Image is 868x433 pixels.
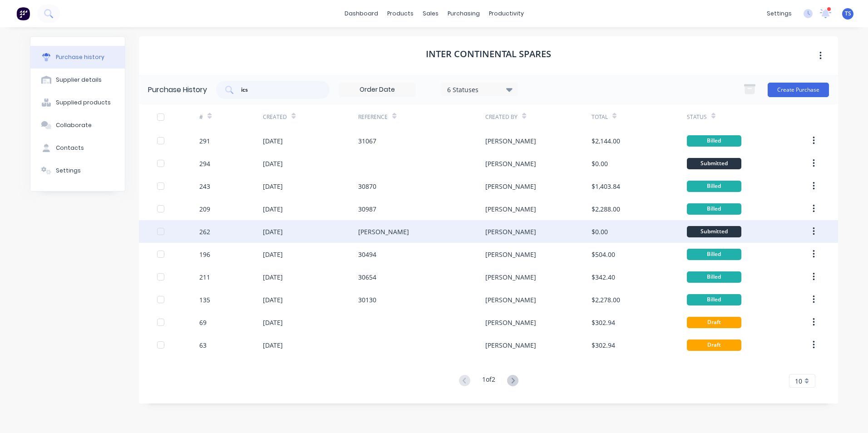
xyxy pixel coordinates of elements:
div: Supplied products [56,98,111,107]
div: [DATE] [263,272,283,282]
h1: Inter Continental Spares [426,49,551,59]
div: [DATE] [263,318,283,327]
div: Total [592,113,608,121]
input: Search purchases... [240,85,316,94]
div: Billed [687,181,741,192]
div: 291 [199,136,210,146]
button: Collaborate [30,114,125,137]
div: [DATE] [263,227,283,236]
div: Billed [687,135,741,147]
div: settings [762,7,796,20]
div: [PERSON_NAME] [485,318,536,327]
div: [PERSON_NAME] [358,227,409,236]
div: [PERSON_NAME] [485,182,536,191]
div: Billed [687,203,741,215]
div: productivity [484,7,528,20]
div: $0.00 [592,159,608,168]
div: Billed [687,294,741,305]
button: Supplied products [30,91,125,114]
div: [DATE] [263,159,283,168]
div: Settings [56,167,81,175]
button: Contacts [30,137,125,159]
div: 135 [199,295,210,305]
div: $342.40 [592,272,615,282]
div: Purchase History [148,84,207,95]
button: Create Purchase [768,83,829,97]
div: sales [418,7,443,20]
div: 1 of 2 [482,374,495,388]
div: 30494 [358,250,376,259]
div: Created By [485,113,518,121]
div: $2,278.00 [592,295,620,305]
div: $302.94 [592,318,615,327]
div: $2,144.00 [592,136,620,146]
button: Settings [30,159,125,182]
div: [PERSON_NAME] [485,136,536,146]
div: # [199,113,203,121]
div: Status [687,113,707,121]
div: [DATE] [263,204,283,214]
img: Factory [16,7,30,20]
div: 69 [199,318,207,327]
div: Draft [687,317,741,328]
div: [DATE] [263,182,283,191]
div: [PERSON_NAME] [485,204,536,214]
button: Purchase history [30,46,125,69]
div: [PERSON_NAME] [485,159,536,168]
div: 30987 [358,204,376,214]
div: $302.94 [592,340,615,350]
div: Created [263,113,287,121]
div: $2,288.00 [592,204,620,214]
div: 63 [199,340,207,350]
div: $504.00 [592,250,615,259]
input: Order Date [339,83,415,97]
div: Contacts [56,144,84,152]
div: Submitted [687,158,741,169]
div: [PERSON_NAME] [485,340,536,350]
div: [DATE] [263,250,283,259]
div: 243 [199,182,210,191]
span: 10 [795,376,802,386]
div: 262 [199,227,210,236]
div: [DATE] [263,295,283,305]
div: [PERSON_NAME] [485,272,536,282]
span: TS [845,10,851,18]
div: [PERSON_NAME] [485,227,536,236]
div: [DATE] [263,340,283,350]
div: [PERSON_NAME] [485,250,536,259]
div: 6 Statuses [447,84,512,94]
div: [PERSON_NAME] [485,295,536,305]
div: Reference [358,113,388,121]
div: products [383,7,418,20]
div: Billed [687,271,741,283]
div: 30870 [358,182,376,191]
div: Submitted [687,226,741,237]
div: 209 [199,204,210,214]
div: Purchase history [56,53,104,61]
div: 30130 [358,295,376,305]
div: 31067 [358,136,376,146]
a: dashboard [340,7,383,20]
div: 211 [199,272,210,282]
div: 30654 [358,272,376,282]
div: $1,403.84 [592,182,620,191]
div: 294 [199,159,210,168]
div: 196 [199,250,210,259]
div: purchasing [443,7,484,20]
div: Collaborate [56,121,92,129]
button: Supplier details [30,69,125,91]
div: Supplier details [56,76,102,84]
div: Billed [687,249,741,260]
div: Draft [687,340,741,351]
div: $0.00 [592,227,608,236]
div: [DATE] [263,136,283,146]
